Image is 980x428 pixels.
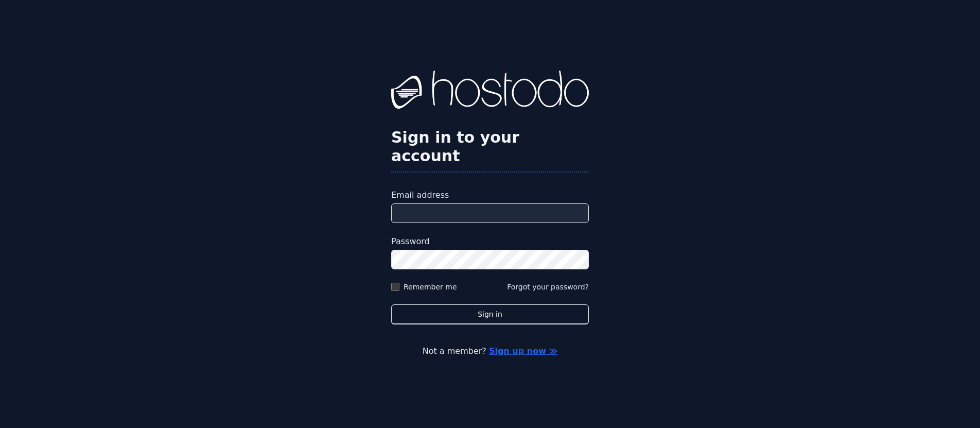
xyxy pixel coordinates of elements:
img: Hostodo [391,71,589,112]
button: Forgot your password? [507,282,589,292]
label: Email address [391,189,589,201]
button: Sign in [391,304,589,324]
label: Password [391,235,589,248]
h2: Sign in to your account [391,128,589,165]
label: Remember me [404,282,457,292]
p: Not a member? [49,345,931,357]
a: Sign up now ≫ [489,346,557,356]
